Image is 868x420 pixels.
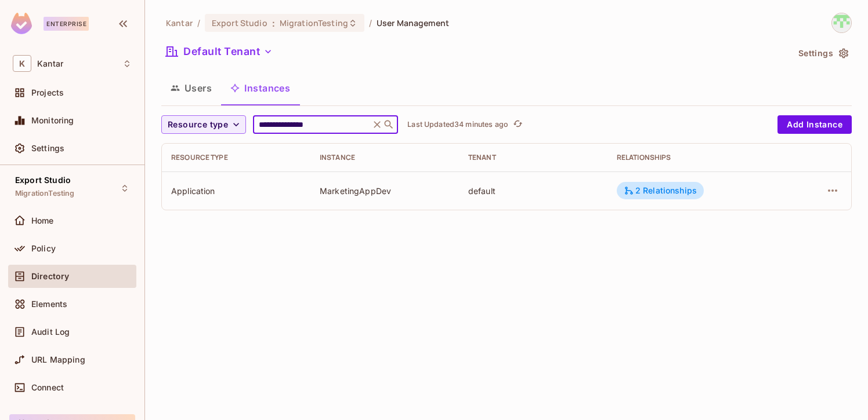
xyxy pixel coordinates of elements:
[832,13,851,32] img: Devesh.Kumar@Kantar.com
[37,59,63,68] span: Workspace: Kantar
[468,185,598,196] div: default
[11,13,32,34] img: SReyMgAAAABJRU5ErkJggg==
[513,119,523,130] span: refresh
[468,153,598,162] div: Tenant
[161,42,277,61] button: Default Tenant
[31,300,67,309] span: Elements
[31,272,69,281] span: Directory
[197,17,200,28] li: /
[377,17,449,28] span: User Management
[212,17,267,28] span: Export Studio
[31,244,56,253] span: Policy
[31,216,54,225] span: Home
[31,327,70,337] span: Audit Log
[221,74,299,103] button: Instances
[511,118,525,132] button: refresh
[31,144,64,153] span: Settings
[320,153,450,162] div: Instance
[13,55,31,72] span: K
[15,176,71,185] span: Export Studio
[272,19,276,28] span: :
[777,115,852,134] button: Add Instance
[508,118,525,132] span: Click to refresh data
[161,115,246,134] button: Resource type
[31,355,85,364] span: URL Mapping
[171,153,301,162] div: Resource type
[168,118,228,132] span: Resource type
[161,74,221,103] button: Users
[31,383,64,392] span: Connect
[624,185,697,196] div: 2 Relationships
[280,17,348,28] span: MigrationTesting
[171,185,301,196] div: Application
[15,189,74,198] span: MigrationTesting
[166,17,193,28] span: the active workspace
[320,185,450,196] div: MarketingAppDev
[31,116,74,125] span: Monitoring
[794,44,852,63] button: Settings
[617,153,779,162] div: Relationships
[407,120,508,129] p: Last Updated 34 minutes ago
[31,88,64,97] span: Projects
[369,17,372,28] li: /
[44,17,89,31] div: Enterprise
